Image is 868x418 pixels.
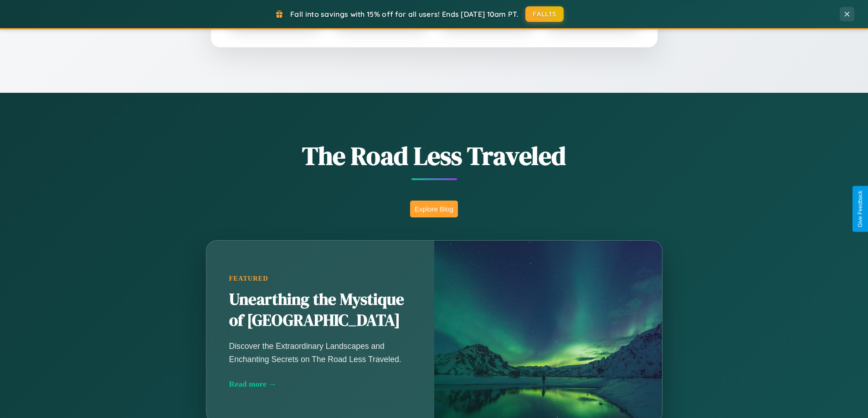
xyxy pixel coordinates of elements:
button: Explore Blog [410,201,458,217]
span: Fall into savings with 15% off for all users! Ends [DATE] 10am PT. [290,10,519,19]
h1: The Road Less Traveled [161,138,708,173]
div: Featured [229,275,411,282]
h2: Unearthing the Mystique of [GEOGRAPHIC_DATA] [229,289,411,331]
div: Give Feedback [857,191,863,227]
div: Read more → [229,379,411,389]
p: Discover the Extraordinary Landscapes and Enchanting Secrets on The Road Less Traveled. [229,340,411,365]
button: FALL15 [525,6,564,22]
